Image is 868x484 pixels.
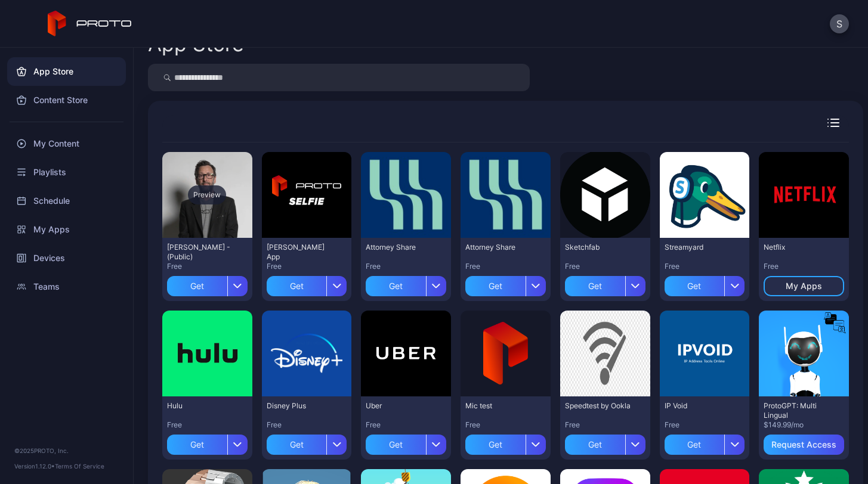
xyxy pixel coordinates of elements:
div: Get [167,276,227,296]
button: Get [167,430,248,455]
div: Free [565,420,645,430]
button: Get [167,271,248,296]
div: Uber [366,401,431,411]
button: My Apps [764,276,844,296]
div: Free [167,262,248,271]
div: Get [167,435,227,455]
div: ProtoGPT: Multi Lingual [764,401,829,420]
div: App Store [148,34,244,54]
div: Free [665,262,745,271]
button: Get [565,271,645,296]
button: Get [565,430,645,455]
button: Request Access [764,435,844,455]
div: © 2025 PROTO, Inc. [14,446,119,455]
div: IP Void [665,401,730,411]
div: Free [267,420,347,430]
div: Mic test [465,401,531,411]
button: Get [366,430,446,455]
button: Get [665,271,745,296]
button: Get [267,430,347,455]
div: Free [465,420,546,430]
div: $149.99/mo [764,420,844,430]
div: Streamyard [665,243,730,252]
button: Get [267,271,347,296]
div: Request Access [771,440,836,449]
div: Sketchfab [565,243,631,252]
div: Free [366,420,446,430]
button: Get [465,430,546,455]
div: Get [665,276,725,296]
a: My Content [7,129,126,158]
div: Attorney Share [465,243,531,252]
a: Playlists [7,158,126,187]
div: Free [665,420,745,430]
div: Free [465,262,546,271]
div: Get [565,276,625,296]
a: Devices [7,244,126,272]
div: Attorney Share [366,243,431,252]
div: Get [465,435,526,455]
div: Get [665,435,725,455]
div: Free [366,262,446,271]
div: Disney Plus [267,401,332,411]
div: Preview [188,185,226,204]
a: App Store [7,57,126,86]
a: Terms Of Service [55,463,104,470]
a: My Apps [7,215,126,244]
button: Get [366,271,446,296]
a: Content Store [7,86,126,114]
div: Free [167,420,248,430]
div: Hulu [167,401,233,411]
button: S [830,14,849,33]
div: Get [267,435,327,455]
div: Free [565,262,645,271]
div: Get [565,435,625,455]
button: Get [465,271,546,296]
span: Version 1.12.0 • [14,463,55,470]
div: David N Persona - (Public) [167,243,233,262]
div: Get [366,435,426,455]
div: Speedtest by Ookla [565,401,631,411]
a: Teams [7,272,126,301]
div: David Selfie App [267,243,332,262]
div: Netflix [764,243,829,252]
div: Free [764,262,844,271]
button: Get [665,430,745,455]
div: My Apps [786,281,822,291]
div: Get [267,276,327,296]
div: Free [267,262,347,271]
div: Get [465,276,526,296]
div: Get [366,276,426,296]
a: Schedule [7,187,126,215]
